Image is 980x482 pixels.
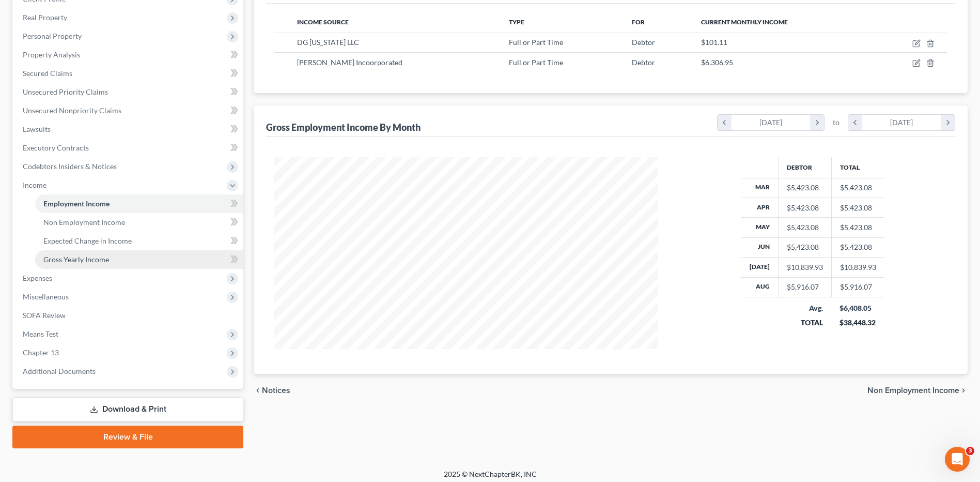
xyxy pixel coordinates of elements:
[35,213,243,232] a: Non Employment Income
[509,38,563,47] span: Full or Part Time
[831,237,884,257] td: $5,423.08
[831,258,884,277] td: $10,839.93
[23,180,46,189] span: Income
[741,178,779,198] th: Mar
[23,69,72,78] span: Secured Claims
[509,18,524,26] span: Type
[23,50,80,59] span: Property Analysis
[741,237,779,257] th: Jun
[14,306,243,325] a: SOFA Review
[778,157,831,178] th: Debtor
[701,18,788,26] span: Current Monthly Income
[23,125,51,133] span: Lawsuits
[297,58,402,67] span: [PERSON_NAME] Incoorporated
[787,203,823,213] div: $5,423.08
[14,83,243,101] a: Unsecured Priority Claims
[43,255,109,264] span: Gross Yearly Income
[862,115,941,130] div: [DATE]
[787,262,823,273] div: $10,839.93
[839,318,876,328] div: $38,448.32
[254,386,290,395] button: chevron_left Notices
[12,426,243,448] a: Review & File
[43,236,132,245] span: Expected Change in Income
[945,447,970,472] iframe: Intercom live chat
[831,218,884,237] td: $5,423.08
[14,46,243,64] a: Property Analysis
[12,397,243,421] a: Download & Print
[718,115,732,130] i: chevron_left
[833,117,839,128] span: to
[831,157,884,178] th: Total
[741,258,779,277] th: [DATE]
[941,115,955,130] i: chevron_right
[632,18,645,26] span: For
[262,386,290,395] span: Notices
[701,38,727,47] span: $101.11
[23,311,66,320] span: SOFA Review
[254,386,262,395] i: chevron_left
[787,282,823,292] div: $5,916.07
[848,115,862,130] i: chevron_left
[831,198,884,217] td: $5,423.08
[509,58,563,67] span: Full or Part Time
[14,120,243,139] a: Lawsuits
[14,139,243,157] a: Executory Contracts
[959,386,968,395] i: chevron_right
[966,447,974,455] span: 3
[786,303,823,313] div: Avg.
[741,218,779,237] th: May
[23,13,67,22] span: Real Property
[839,303,876,313] div: $6,408.05
[23,143,89,152] span: Executory Contracts
[787,183,823,193] div: $5,423.08
[23,367,96,375] span: Additional Documents
[23,162,117,171] span: Codebtors Insiders & Notices
[23,87,108,96] span: Unsecured Priority Claims
[741,277,779,297] th: Aug
[810,115,824,130] i: chevron_right
[297,18,349,26] span: Income Source
[867,386,959,395] span: Non Employment Income
[35,194,243,213] a: Employment Income
[23,32,82,40] span: Personal Property
[35,250,243,269] a: Gross Yearly Income
[867,386,968,395] button: Non Employment Income chevron_right
[297,38,359,47] span: DG [US_STATE] LLC
[632,38,655,47] span: Debtor
[831,277,884,297] td: $5,916.07
[632,58,655,67] span: Debtor
[35,232,243,250] a: Expected Change in Income
[14,101,243,120] a: Unsecured Nonpriority Claims
[43,199,110,208] span: Employment Income
[43,218,125,227] span: Non Employment Income
[23,329,58,338] span: Means Test
[23,274,52,282] span: Expenses
[741,198,779,217] th: Apr
[23,348,59,357] span: Chapter 13
[831,178,884,198] td: $5,423.08
[23,106,121,115] span: Unsecured Nonpriority Claims
[787,242,823,252] div: $5,423.08
[786,318,823,328] div: TOTAL
[23,292,69,301] span: Miscellaneous
[787,222,823,233] div: $5,423.08
[701,58,733,67] span: $6,306.95
[266,121,421,133] div: Gross Employment Income By Month
[14,64,243,83] a: Secured Claims
[732,115,811,130] div: [DATE]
